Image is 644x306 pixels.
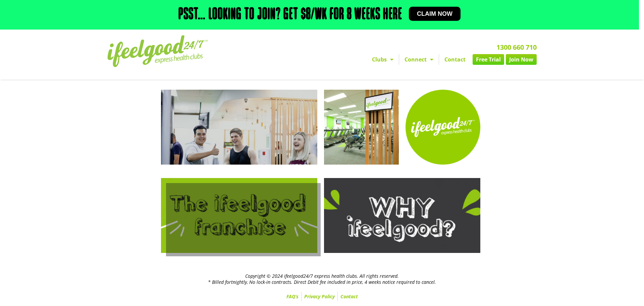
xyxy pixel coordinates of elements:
a: Contact [338,292,361,301]
span: Claim now [417,11,452,17]
nav: Menu [260,54,537,65]
a: Contact [439,54,471,65]
a: Free Trial [473,54,504,65]
a: Clubs [367,54,399,65]
h2: Copyright © 2024 ifeelgood24/7 express health clubs. All rights reserved. * Billed fortnightly, N... [107,273,537,285]
a: Join Now [506,54,537,65]
a: Claim now [409,7,461,21]
a: 1300 660 710 [496,43,537,52]
h2: Psst… Looking to join? Get $8/wk for 8 weeks here [178,7,402,23]
nav: Menu [107,292,537,301]
a: Connect [399,54,439,65]
a: Privacy Policy [302,292,337,301]
a: FAQ’s [284,292,301,301]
